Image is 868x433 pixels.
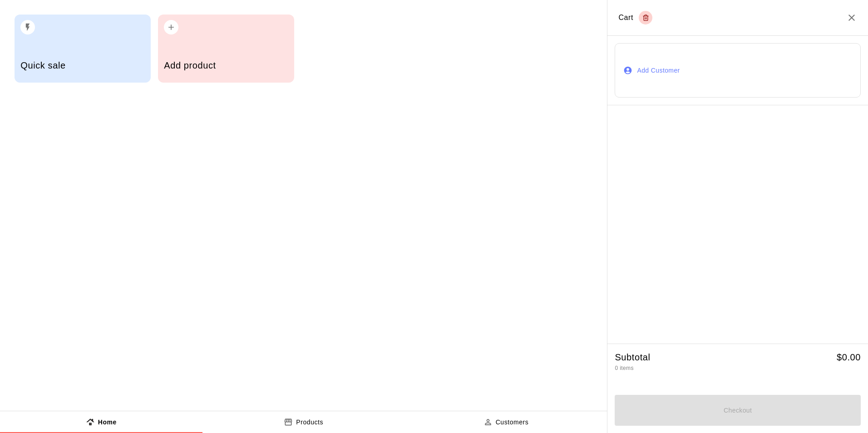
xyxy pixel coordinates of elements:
button: Empty cart [639,11,652,25]
button: Quick sale [15,15,151,83]
p: Products [296,418,323,427]
p: Home [98,418,117,427]
h5: Add product [164,59,288,72]
h5: Quick sale [20,59,144,72]
div: Cart [618,11,652,25]
h5: $ 0.00 [837,351,861,364]
button: Add Customer [615,43,861,98]
p: Customers [496,418,529,427]
h5: Subtotal [615,351,650,364]
button: Close [846,12,857,23]
span: 0 items [615,365,633,371]
button: Add product [158,15,294,83]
